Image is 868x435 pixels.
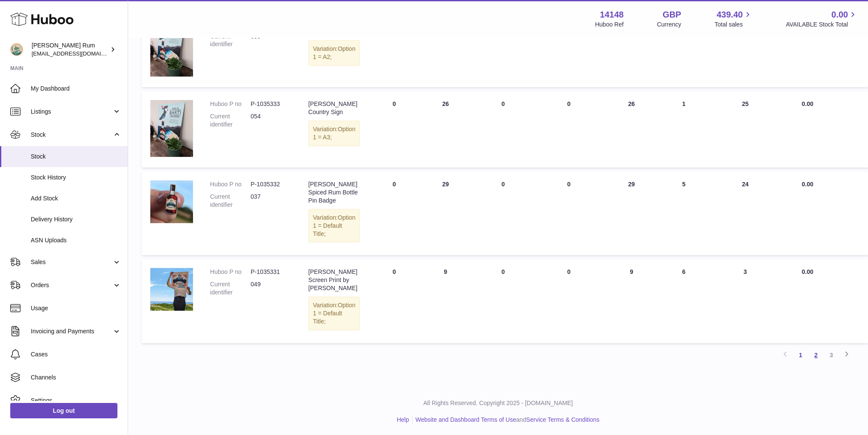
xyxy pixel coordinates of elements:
[802,181,813,188] span: 0.00
[471,91,535,168] td: 0
[802,268,813,275] span: 0.00
[251,180,291,188] dd: P-1035332
[31,350,121,359] span: Cases
[31,215,121,223] span: Delivery History
[660,172,707,255] td: 5
[415,416,516,423] a: Website and Dashboard Terms of Use
[251,193,291,209] dd: 037
[707,259,783,343] td: 3
[412,416,599,424] li: and
[308,209,360,243] div: Variation:
[10,403,117,418] a: Log out
[31,327,112,335] span: Invoicing and Payments
[368,259,420,343] td: 0
[600,9,624,21] strong: 14148
[10,43,23,56] img: mail@bartirum.wales
[602,259,660,343] td: 9
[471,12,535,88] td: 0
[31,153,121,161] span: Stock
[595,21,624,29] div: Huboo Ref
[786,9,858,29] a: 0.00 AVAILABLE Stock Total
[31,373,121,382] span: Channels
[31,108,112,116] span: Listings
[567,100,570,107] span: 0
[135,399,861,407] p: All Rights Reserved. Copyright 2025 - [DOMAIN_NAME]
[420,12,471,88] td: 0
[251,100,291,108] dd: P-1035333
[31,397,121,405] span: Settings
[368,12,420,88] td: 0
[471,172,535,255] td: 0
[313,214,355,237] span: Option 1 = Default Title;
[308,40,360,66] div: Variation:
[308,268,360,292] div: [PERSON_NAME] Screen Print by [PERSON_NAME]
[210,32,251,49] dt: Current identifier
[31,85,121,93] span: My Dashboard
[210,112,251,129] dt: Current identifier
[526,416,599,423] a: Service Terms & Conditions
[31,194,121,203] span: Add Stock
[660,91,707,168] td: 1
[31,281,112,289] span: Orders
[308,121,360,146] div: Variation:
[150,100,193,157] img: product image
[308,100,360,116] div: [PERSON_NAME] Country Sign
[308,297,360,330] div: Variation:
[602,12,660,88] td: 0
[660,259,707,343] td: 6
[824,347,839,363] a: 3
[210,100,251,108] dt: Huboo P no
[313,302,355,325] span: Option 1 = Default Title;
[251,268,291,276] dd: P-1035331
[802,100,813,107] span: 0.00
[602,91,660,168] td: 26
[707,12,783,88] td: 0
[714,9,752,29] a: 439.40 Total sales
[420,259,471,343] td: 9
[32,41,108,58] div: [PERSON_NAME] Rum
[210,180,251,188] dt: Huboo P no
[793,347,808,363] a: 1
[150,268,193,311] img: product image
[660,12,707,88] td: 0
[210,193,251,209] dt: Current identifier
[31,304,121,312] span: Usage
[251,280,291,297] dd: 049
[251,32,291,49] dd: 059
[368,172,420,255] td: 0
[831,9,848,21] span: 0.00
[471,259,535,343] td: 0
[567,268,570,275] span: 0
[808,347,824,363] a: 2
[210,268,251,276] dt: Huboo P no
[714,21,752,29] span: Total sales
[786,21,858,29] span: AVAILABLE Stock Total
[420,172,471,255] td: 29
[420,91,471,168] td: 26
[397,416,409,423] a: Help
[308,180,360,205] div: [PERSON_NAME] Spiced Rum Bottle Pin Badge
[707,91,783,168] td: 25
[31,173,121,182] span: Stock History
[210,280,251,297] dt: Current identifier
[150,180,193,223] img: product image
[567,181,570,188] span: 0
[716,9,742,21] span: 439.40
[251,112,291,129] dd: 054
[31,131,112,139] span: Stock
[32,50,126,57] span: [EMAIL_ADDRESS][DOMAIN_NAME]
[368,91,420,168] td: 0
[663,9,681,21] strong: GBP
[31,258,112,266] span: Sales
[602,172,660,255] td: 29
[31,236,121,244] span: ASN Uploads
[657,21,681,29] div: Currency
[150,20,193,77] img: product image
[707,172,783,255] td: 24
